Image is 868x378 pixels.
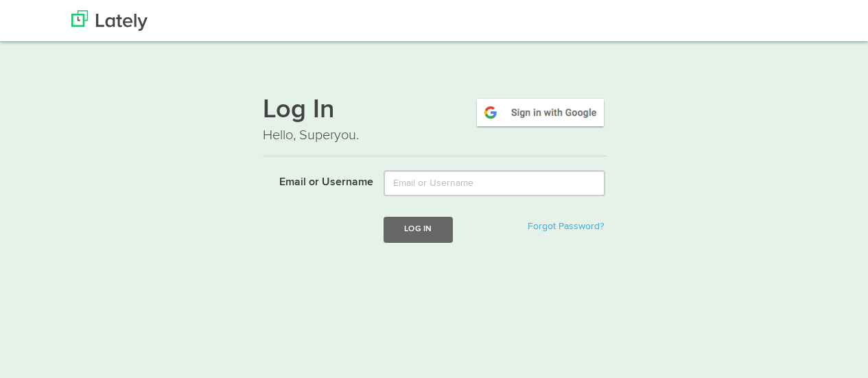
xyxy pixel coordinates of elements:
[528,222,604,231] a: Forgot Password?
[384,217,452,242] button: Log In
[384,170,605,196] input: Email or Username
[263,97,606,126] h1: Log In
[253,170,374,191] label: Email or Username
[263,126,606,145] p: Hello, Superyou.
[71,10,148,31] img: Lately
[475,97,606,128] img: google-signin.png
